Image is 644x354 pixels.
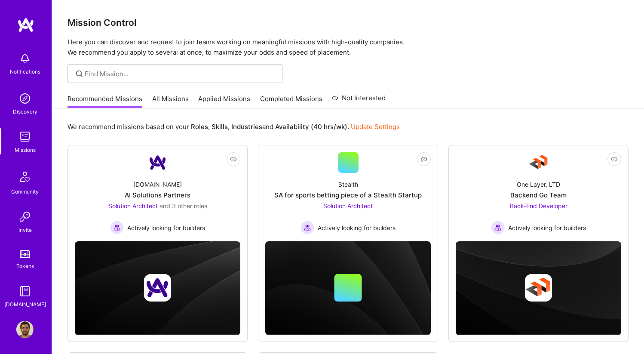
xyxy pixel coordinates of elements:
[159,202,207,209] span: and 3 other roles
[323,202,373,209] span: Solution Architect
[75,152,240,234] a: Company Logo[DOMAIN_NAME]AI Solutions PartnersSolution Architect and 3 other rolesActively lookin...
[16,321,34,338] img: User Avatar
[198,94,250,108] a: Applied Missions
[491,221,505,234] img: Actively looking for builders
[260,94,322,108] a: Completed Missions
[133,180,182,189] div: [DOMAIN_NAME]
[4,300,46,309] div: [DOMAIN_NAME]
[265,241,431,335] img: cover
[144,274,172,302] img: Company logo
[67,122,400,131] p: We recommend missions based on your , , and .
[332,93,386,108] a: Not Interested
[16,50,34,67] img: bell
[191,123,208,131] b: Roles
[11,187,39,196] div: Community
[67,17,629,28] h3: Mission Control
[75,241,240,335] img: cover
[17,17,34,33] img: logo
[528,152,549,173] img: Company Logo
[510,202,567,209] span: Back-End Developer
[108,202,158,209] span: Solution Architect
[67,37,629,58] p: Here you can discover and request to join teams working on meaningful missions with high-quality ...
[18,225,32,234] div: Invite
[16,90,34,107] img: discovery
[456,241,621,335] img: cover
[275,123,347,131] b: Availability (40 hrs/wk)
[265,152,431,234] a: StealthSA for sports betting piece of a Stealth StartupSolution Architect Actively looking for bu...
[525,274,552,302] img: Company logo
[508,223,586,232] span: Actively looking for builders
[611,156,618,163] i: icon EyeClosed
[15,145,36,154] div: Missions
[351,123,400,131] a: Update Settings
[14,321,36,338] a: User Avatar
[517,180,560,189] div: One Layer, LTD
[85,69,276,78] input: Find Mission...
[110,221,124,234] img: Actively looking for builders
[456,152,621,234] a: Company LogoOne Layer, LTDBackend Go TeamBack-End Developer Actively looking for buildersActively...
[125,191,190,200] div: AI Solutions Partners
[16,262,34,271] div: Tokens
[510,191,567,200] div: Backend Go Team
[16,128,34,145] img: teamwork
[10,67,40,76] div: Notifications
[338,180,358,189] div: Stealth
[212,123,228,131] b: Skills
[274,191,422,200] div: SA for sports betting piece of a Stealth Startup
[231,123,262,131] b: Industries
[147,152,168,173] img: Company Logo
[13,107,37,116] div: Discovery
[301,221,314,234] img: Actively looking for builders
[20,250,30,258] img: tokens
[67,94,142,108] a: Recommended Missions
[420,156,427,163] i: icon EyeClosed
[16,283,34,300] img: guide book
[16,208,34,225] img: Invite
[74,69,84,79] i: icon SearchGrey
[318,223,396,232] span: Actively looking for builders
[127,223,205,232] span: Actively looking for builders
[230,156,237,163] i: icon EyeClosed
[152,94,189,108] a: All Missions
[15,166,35,187] img: Community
